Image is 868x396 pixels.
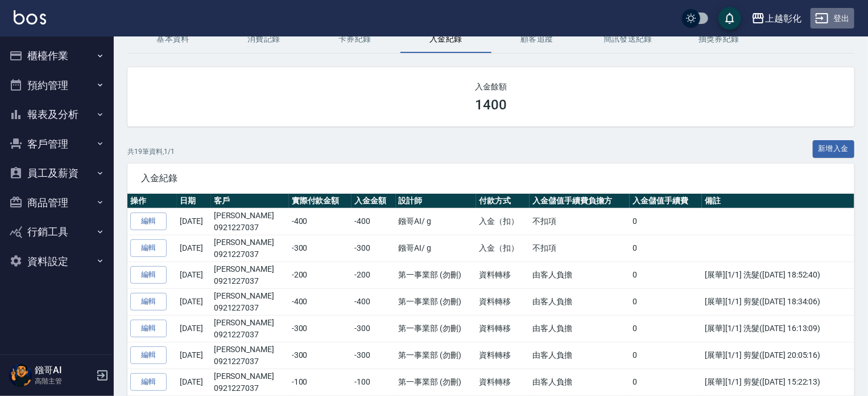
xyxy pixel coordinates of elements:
[702,288,854,315] td: [展華][1/1] 剪髮([DATE] 18:34:06)
[35,376,93,386] p: 高階主管
[352,208,395,235] td: -400
[177,369,211,395] td: [DATE]
[396,194,477,209] th: 設計師
[130,293,167,311] a: 編輯
[214,329,286,341] p: 0921227037
[475,97,507,113] h3: 1400
[747,7,806,30] button: 上越彰化
[530,342,630,369] td: 由客人負擔
[211,342,289,369] td: [PERSON_NAME]
[582,26,673,53] button: 簡訊發送紀錄
[630,342,702,369] td: 0
[14,10,46,25] img: Logo
[289,208,352,235] td: -400
[476,208,530,235] td: 入金（扣）
[127,146,175,157] p: 共 19 筆資料, 1 / 1
[5,100,109,129] button: 報表及分析
[177,342,211,369] td: [DATE]
[811,8,854,29] button: 登出
[130,346,167,364] a: 編輯
[530,369,630,395] td: 由客人負擔
[476,262,530,288] td: 資料轉移
[211,194,289,209] th: 客戶
[177,315,211,342] td: [DATE]
[630,235,702,262] td: 0
[211,208,289,235] td: [PERSON_NAME]
[396,262,477,288] td: 第一事業部 (勿刪)
[396,208,477,235] td: 鏹哥AI / g
[289,288,352,315] td: -400
[530,262,630,288] td: 由客人負擔
[141,81,841,92] h2: 入金餘額
[396,288,477,315] td: 第一事業部 (勿刪)
[130,320,167,337] a: 編輯
[400,26,491,53] button: 入金紀錄
[718,7,741,30] button: save
[5,71,109,100] button: 預約管理
[630,369,702,395] td: 0
[177,288,211,315] td: [DATE]
[673,26,764,53] button: 抽獎券紀錄
[289,235,352,262] td: -300
[214,275,286,287] p: 0921227037
[476,288,530,315] td: 資料轉移
[211,288,289,315] td: [PERSON_NAME]
[702,262,854,288] td: [展華][1/1] 洗髮([DATE] 18:52:40)
[530,235,630,262] td: 不扣項
[130,373,167,391] a: 編輯
[702,315,854,342] td: [展華][1/1] 洗髮([DATE] 16:13:09)
[5,217,109,247] button: 行銷工具
[289,369,352,395] td: -100
[476,194,530,209] th: 付款方式
[214,356,286,368] p: 0921227037
[127,26,218,53] button: 基本資料
[214,222,286,234] p: 0921227037
[130,266,167,284] a: 編輯
[476,315,530,342] td: 資料轉移
[702,369,854,395] td: [展華][1/1] 剪髮([DATE] 15:22:13)
[476,369,530,395] td: 資料轉移
[702,342,854,369] td: [展華][1/1] 剪髮([DATE] 20:05:16)
[630,194,702,209] th: 入金儲值手續費
[396,342,477,369] td: 第一事業部 (勿刪)
[130,239,167,257] a: 編輯
[218,26,309,53] button: 消費記錄
[5,158,109,188] button: 員工及薪資
[352,235,395,262] td: -300
[214,302,286,314] p: 0921227037
[5,247,109,276] button: 資料設定
[289,262,352,288] td: -200
[630,262,702,288] td: 0
[476,235,530,262] td: 入金（扣）
[177,194,211,209] th: 日期
[177,208,211,235] td: [DATE]
[352,288,395,315] td: -400
[214,382,286,394] p: 0921227037
[352,315,395,342] td: -300
[211,262,289,288] td: [PERSON_NAME]
[289,342,352,369] td: -300
[289,194,352,209] th: 實際付款金額
[5,41,109,71] button: 櫃檯作業
[289,315,352,342] td: -300
[177,262,211,288] td: [DATE]
[130,213,167,230] a: 編輯
[211,369,289,395] td: [PERSON_NAME]
[5,188,109,218] button: 商品管理
[214,248,286,260] p: 0921227037
[702,194,854,209] th: 備註
[813,140,855,158] button: 新增入金
[352,342,395,369] td: -300
[491,26,582,53] button: 顧客追蹤
[211,315,289,342] td: [PERSON_NAME]
[141,173,841,184] span: 入金紀錄
[530,208,630,235] td: 不扣項
[630,315,702,342] td: 0
[396,315,477,342] td: 第一事業部 (勿刪)
[765,11,801,26] div: 上越彰化
[5,129,109,159] button: 客戶管理
[9,364,32,387] img: Person
[211,235,289,262] td: [PERSON_NAME]
[309,26,400,53] button: 卡券紀錄
[352,369,395,395] td: -100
